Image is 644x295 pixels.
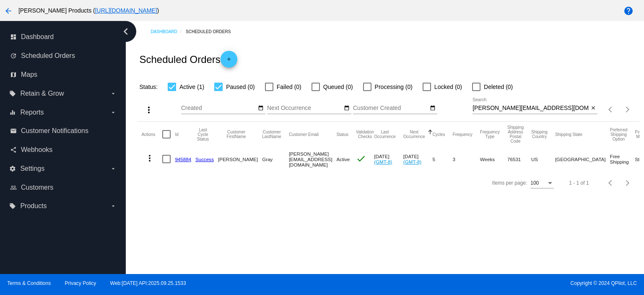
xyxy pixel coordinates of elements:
[430,105,436,112] mat-icon: date_range
[9,109,16,116] i: equalizer
[145,153,155,163] mat-icon: more_vert
[10,30,117,44] a: dashboard Dashboard
[226,82,254,92] span: Paused (0)
[480,130,500,139] button: Change sorting for FrequencyType
[95,7,157,14] a: [URL][DOMAIN_NAME]
[403,159,421,164] a: (GMT-8)
[139,84,158,90] span: Status:
[139,51,237,68] h2: Scheduled Orders
[10,181,117,194] a: people_outline Customers
[258,105,264,112] mat-icon: date_range
[144,105,154,115] mat-icon: more_vert
[110,90,117,97] i: arrow_drop_down
[531,130,548,139] button: Change sorting for ShippingCountry
[289,132,319,137] button: Change sorting for CustomerEmail
[10,124,117,138] a: email Customer Notifications
[175,132,178,137] button: Change sorting for Id
[224,56,234,66] mat-icon: add
[353,105,428,112] input: Customer Created
[181,105,257,112] input: Created
[10,128,17,134] i: email
[175,157,191,162] a: 945884
[20,109,44,116] span: Reports
[329,280,637,286] span: Copyright © 2024 QPilot, LLC
[480,147,507,171] mat-cell: Weeks
[110,203,117,209] i: arrow_drop_down
[473,105,589,112] input: Search
[623,6,634,16] mat-icon: help
[195,128,210,141] button: Change sorting for LastProcessingCycleId
[20,90,64,97] span: Retain & Grow
[323,82,353,92] span: Queued (0)
[179,82,204,92] span: Active (1)
[602,101,619,118] button: Previous page
[289,147,337,171] mat-cell: [PERSON_NAME][EMAIL_ADDRESS][DOMAIN_NAME]
[530,180,539,186] span: 100
[610,147,635,171] mat-cell: Free Shipping
[151,25,186,38] a: Dashboard
[434,82,462,92] span: Locked (0)
[10,68,117,81] a: map Maps
[619,101,636,118] button: Next page
[375,82,413,92] span: Processing (0)
[403,130,425,139] button: Change sorting for NextOccurrenceUtc
[267,105,343,112] input: Next Occurrence
[356,154,366,164] mat-icon: check
[65,280,96,286] a: Privacy Policy
[20,165,44,172] span: Settings
[21,71,37,78] span: Maps
[492,180,527,186] div: Items per page:
[9,90,16,97] i: local_offer
[141,122,162,147] mat-header-cell: Actions
[9,203,16,209] i: local_offer
[9,165,16,172] i: settings
[484,82,513,92] span: Deleted (0)
[555,132,582,137] button: Change sorting for ShippingState
[21,127,88,135] span: Customer Notifications
[374,130,396,139] button: Change sorting for LastOccurrenceUtc
[610,128,628,141] button: Change sorting for PreferredShippingOption
[531,147,555,171] mat-cell: US
[374,159,392,164] a: (GMT-8)
[555,147,610,171] mat-cell: [GEOGRAPHIC_DATA]
[119,25,132,38] i: chevron_left
[569,180,589,186] div: 1 - 1 of 1
[20,202,47,210] span: Products
[453,147,480,171] mat-cell: 3
[10,34,17,40] i: dashboard
[262,147,289,171] mat-cell: Gray
[590,105,596,112] mat-icon: close
[337,157,350,162] span: Active
[10,71,17,78] i: map
[344,105,350,112] mat-icon: date_range
[10,143,117,157] a: share Webhooks
[403,147,433,171] mat-cell: [DATE]
[374,147,403,171] mat-cell: [DATE]
[433,147,453,171] mat-cell: 5
[21,146,52,154] span: Webhooks
[110,165,117,172] i: arrow_drop_down
[110,109,117,116] i: arrow_drop_down
[507,125,524,144] button: Change sorting for ShippingPostcode
[453,132,473,137] button: Change sorting for Frequency
[356,122,374,147] mat-header-cell: Validation Checks
[18,7,159,14] span: [PERSON_NAME] Products ( )
[195,157,214,162] a: Success
[110,280,186,286] a: Web:[DATE] API:2025.09.25.1533
[619,175,636,191] button: Next page
[589,104,597,113] button: Clear
[602,175,619,191] button: Previous page
[3,6,13,16] mat-icon: arrow_back
[433,132,445,137] button: Change sorting for Cycles
[21,52,75,60] span: Scheduled Orders
[7,280,51,286] a: Terms & Conditions
[507,147,531,171] mat-cell: 76531
[10,52,17,59] i: update
[218,147,262,171] mat-cell: [PERSON_NAME]
[218,130,254,139] button: Change sorting for CustomerFirstName
[262,130,281,139] button: Change sorting for CustomerLastName
[10,184,17,191] i: people_outline
[21,33,54,41] span: Dashboard
[186,25,238,38] a: Scheduled Orders
[277,82,301,92] span: Failed (0)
